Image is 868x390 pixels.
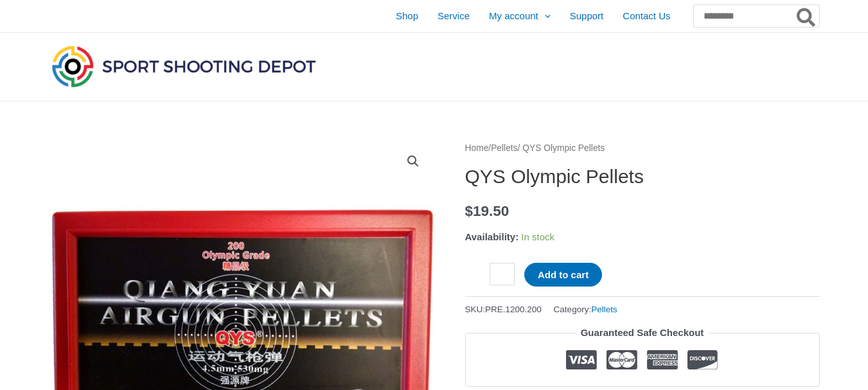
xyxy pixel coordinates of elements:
[465,231,519,242] span: Availability:
[794,5,819,27] button: Search
[402,150,425,173] a: View full-screen image gallery
[554,301,617,317] span: Category:
[465,143,489,153] a: Home
[49,42,319,90] img: Sport Shooting Depot
[465,165,820,188] h1: QYS Olympic Pellets
[465,203,509,219] bdi: 19.50
[465,140,820,157] nav: Breadcrumb
[521,231,554,242] span: In stock
[591,305,617,314] a: Pellets
[465,203,474,219] span: $
[465,301,542,317] span: SKU:
[524,263,602,287] button: Add to cart
[491,143,517,153] a: Pellets
[576,324,709,342] legend: Guaranteed Safe Checkout
[490,263,515,285] input: Product quantity
[485,305,542,314] span: PRE.1200.200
